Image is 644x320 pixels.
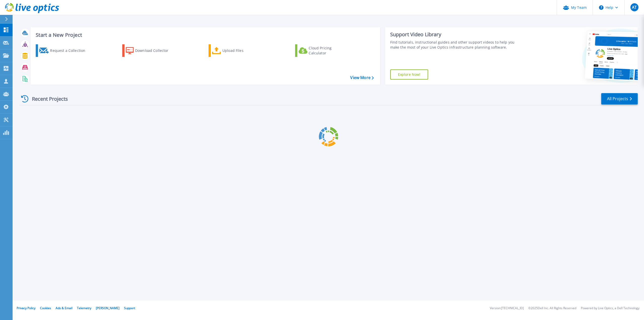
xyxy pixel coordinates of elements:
div: Recent Projects [19,93,75,105]
a: Telemetry [77,306,91,310]
span: AT [632,5,637,9]
div: Request a Collection [50,46,90,56]
li: Powered by Live Optics, a Dell Technology [581,307,639,310]
a: All Projects [601,93,638,104]
a: Cloud Pricing Calculator [295,44,351,57]
a: Privacy Policy [17,306,35,310]
div: Upload Files [222,46,263,56]
h3: Start a New Project [36,32,374,38]
a: [PERSON_NAME] [96,306,119,310]
a: View More [350,75,374,80]
a: Cookies [40,306,51,310]
li: Version: [TECHNICAL_ID] [490,307,524,310]
li: © 2025 Dell Inc. All Rights Reserved [528,307,576,310]
a: Explore Now! [390,69,428,80]
a: Download Collector [122,44,178,57]
a: Ads & Email [56,306,72,310]
div: Support Video Library [390,31,521,38]
a: Upload Files [209,44,265,57]
div: Cloud Pricing Calculator [309,46,349,56]
a: Request a Collection [36,44,92,57]
a: Support [124,306,135,310]
div: Find tutorials, instructional guides and other support videos to help you make the most of your L... [390,40,521,50]
div: Download Collector [135,46,175,56]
